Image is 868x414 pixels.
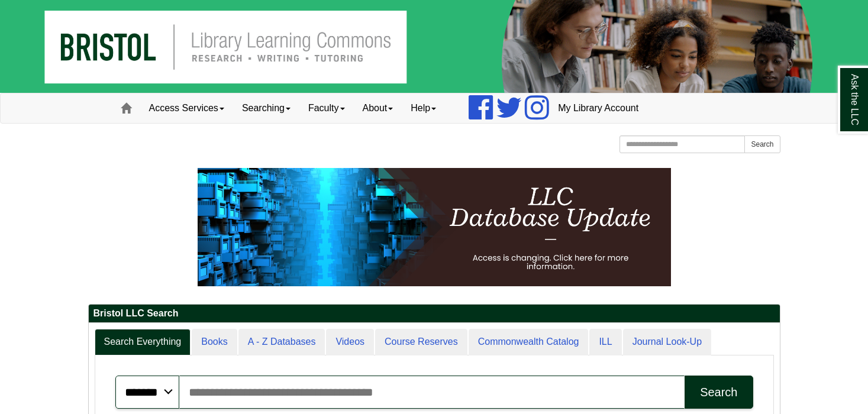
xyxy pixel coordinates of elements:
a: ILL [589,329,621,355]
a: Commonwealth Catalog [469,329,589,355]
a: Search Everything [95,329,191,355]
a: Faculty [299,93,354,123]
img: HTML tutorial [198,168,671,286]
a: Videos [326,329,374,355]
a: Journal Look-Up [623,329,711,355]
a: A - Z Databases [238,329,325,355]
a: Access Services [140,93,233,123]
a: Books [192,329,237,355]
button: Search [744,135,780,153]
a: My Library Account [549,93,647,123]
a: Help [402,93,445,123]
a: Searching [233,93,299,123]
a: About [354,93,402,123]
h2: Bristol LLC Search [89,305,780,323]
a: Course Reserves [375,329,467,355]
button: Search [685,376,753,409]
div: Search [700,386,737,399]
